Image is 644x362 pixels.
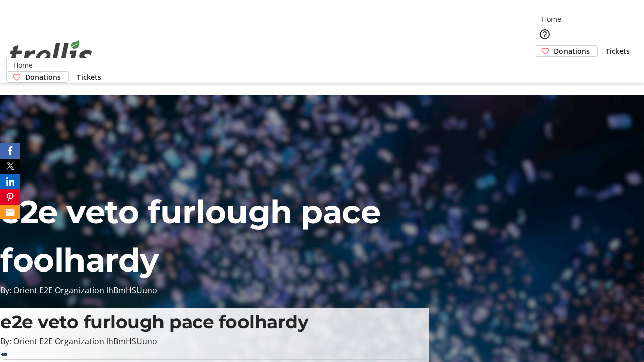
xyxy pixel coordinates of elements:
[69,72,109,82] a: Tickets
[535,14,568,24] a: Home
[13,60,33,70] span: Home
[6,29,96,79] img: Orient E2E Organization lhBmHSUuno's Logo
[542,14,561,24] span: Home
[535,24,555,44] button: Help
[77,72,101,82] span: Tickets
[606,46,630,56] span: Tickets
[598,46,638,56] a: Tickets
[7,60,39,70] a: Home
[535,57,555,77] button: Cart
[554,46,590,56] span: Donations
[25,72,61,82] span: Donations
[6,71,69,83] a: Donations
[535,45,598,57] a: Donations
